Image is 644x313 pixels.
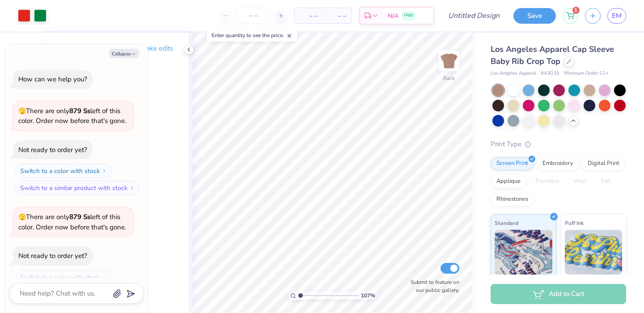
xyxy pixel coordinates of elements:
[15,270,112,284] button: Switch to a color with stock
[443,74,455,82] div: Back
[612,11,622,21] span: EM
[541,70,559,77] span: # 43035
[69,212,90,221] strong: 879 Ss
[572,7,580,14] span: 1
[18,145,87,154] div: Not ready to order yet?
[491,44,614,67] span: Los Angeles Apparel Cap Sleeve Baby Rib Crop Top
[491,193,534,206] div: Rhinestones
[513,8,556,24] button: Save
[55,43,174,64] p: Select part of your design to make edits in this panel
[565,218,584,228] span: Puff Ink
[102,275,107,280] img: Switch to a color with stock
[328,11,346,21] span: – –
[607,8,626,24] a: EM
[565,230,623,275] img: Puff Ink
[582,157,625,170] div: Digital Print
[440,52,458,70] img: Back
[537,157,579,170] div: Embroidery
[129,185,135,190] img: Switch to a similar product with stock
[441,7,507,25] input: Untitled Design
[404,13,413,19] span: FREE
[69,106,90,115] strong: 879 Ss
[568,175,593,188] div: Vinyl
[388,11,398,21] span: N/A
[300,11,318,21] span: – –
[491,175,526,188] div: Applique
[109,49,139,58] button: Collapse
[406,278,459,294] label: Submit to feature on our public gallery.
[18,75,87,84] div: How can we help you?
[361,292,375,300] span: 107 %
[495,230,552,275] img: Standard
[491,139,626,149] div: Print Type
[529,175,565,188] div: Transfers
[491,70,536,77] span: Los Angeles Apparel
[15,164,112,178] button: Switch to a color with stock
[18,107,26,115] span: 🫣
[495,218,518,228] span: Standard
[18,251,87,260] div: Not ready to order yet?
[207,29,297,42] div: Enter quantity to see the price.
[15,181,140,195] button: Switch to a similar product with stock
[18,106,126,126] span: There are only left of this color. Order now before that's gone.
[564,70,609,77] span: Minimum Order: 12 +
[102,168,107,173] img: Switch to a color with stock
[236,8,271,24] input: – –
[491,157,534,170] div: Screen Print
[18,212,126,232] span: There are only left of this color. Order now before that's gone.
[595,175,616,188] div: Foil
[18,213,26,221] span: 🫣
